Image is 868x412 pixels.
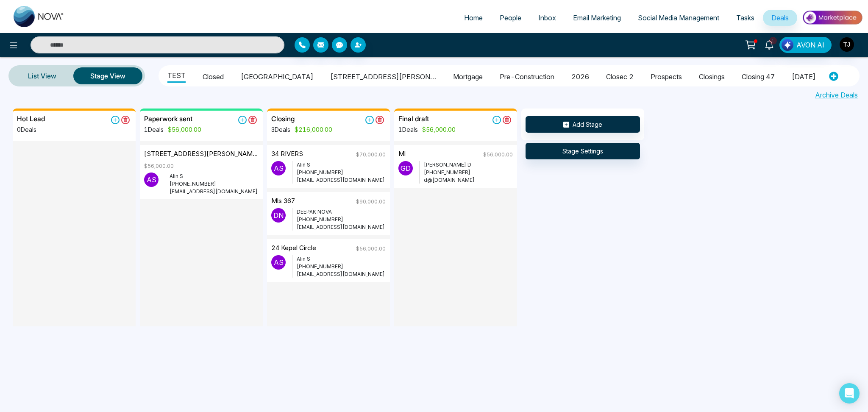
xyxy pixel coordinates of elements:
span: AVON AI [796,40,824,50]
h5: Paperwork sent [144,115,192,123]
p: A S [144,173,159,187]
p: 34 RIVERS [271,149,303,161]
p: d@[DOMAIN_NAME] [424,176,513,184]
p: D N [271,208,286,223]
p: DEEPAK NOVA [297,208,386,216]
p: [EMAIL_ADDRESS][DOMAIN_NAME] [297,176,386,184]
li: Prospects [651,68,682,83]
p: Alin S [297,161,386,169]
button: Stage View [73,67,142,84]
a: Deals [763,10,797,26]
p: 3 Deals [271,125,332,134]
span: Email Marketing [573,14,621,22]
p: ml [398,149,406,161]
span: Social Media Management [638,14,719,22]
li: closing 47 [742,68,775,83]
p: $56,000.00 [356,245,386,253]
a: Archive Deals [815,90,858,100]
p: 1 Deals [144,125,201,134]
p: Mls 367 [271,196,295,208]
span: 1 [769,37,777,45]
a: People [491,10,530,26]
p: A S [271,161,286,175]
p: 24 kepel Circle [271,243,316,255]
a: Home [456,10,491,26]
img: User Avatar [840,37,854,52]
li: pre-construction [500,68,554,83]
button: Stage Settings [526,143,640,159]
li: closec 2 [606,68,634,83]
div: Open Intercom Messenger [839,383,860,404]
a: Email Marketing [565,10,629,26]
span: Deals [771,14,789,22]
p: [PHONE_NUMBER] [170,180,259,188]
a: 1 [759,37,779,52]
a: Inbox [530,10,565,26]
p: [PHONE_NUMBER] [424,169,513,176]
h5: Final draft [398,115,429,123]
h5: Hot Lead [17,115,45,123]
li: Closings [699,68,725,83]
span: Home [464,14,483,22]
p: [EMAIL_ADDRESS][DOMAIN_NAME] [297,270,386,278]
li: 2026 [571,68,589,83]
h5: Closing [271,115,295,123]
li: [STREET_ADDRESS][PERSON_NAME] [330,68,436,83]
p: $90,000.00 [356,198,386,206]
button: AVON AI [779,37,832,53]
p: Alin S [170,173,259,180]
p: $56,000.00 [483,151,513,159]
a: List View [11,66,73,86]
li: TEST [167,67,186,83]
button: Add Stage [526,116,640,133]
img: Market-place.gif [801,8,863,27]
p: [STREET_ADDRESS][PERSON_NAME] [144,149,259,159]
span: $56,000.00 [164,126,201,133]
img: Nova CRM Logo [14,6,64,27]
p: G D [398,161,413,175]
li: Mortgage [453,68,483,83]
p: [PHONE_NUMBER] [297,216,386,223]
a: Tasks [728,10,763,26]
span: $56,000.00 [418,126,456,133]
span: $216,000.00 [290,126,332,133]
a: Social Media Management [629,10,728,26]
p: [PHONE_NUMBER] [297,169,386,176]
img: Lead Flow [782,39,793,51]
p: 1 Deals [398,125,456,134]
span: Inbox [538,14,556,22]
p: [PERSON_NAME] D [424,161,513,169]
li: Closed [203,68,224,83]
p: [EMAIL_ADDRESS][DOMAIN_NAME] [170,188,259,195]
span: People [500,14,521,22]
li: [GEOGRAPHIC_DATA] [241,68,313,83]
li: [DATE] [792,68,815,83]
p: 0 Deals [17,125,45,134]
p: Alin S [297,255,386,263]
p: $70,000.00 [356,151,386,159]
p: $56,000.00 [144,162,174,170]
p: [EMAIL_ADDRESS][DOMAIN_NAME] [297,223,386,231]
span: Tasks [736,14,754,22]
p: [PHONE_NUMBER] [297,263,386,270]
p: A S [271,255,286,270]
